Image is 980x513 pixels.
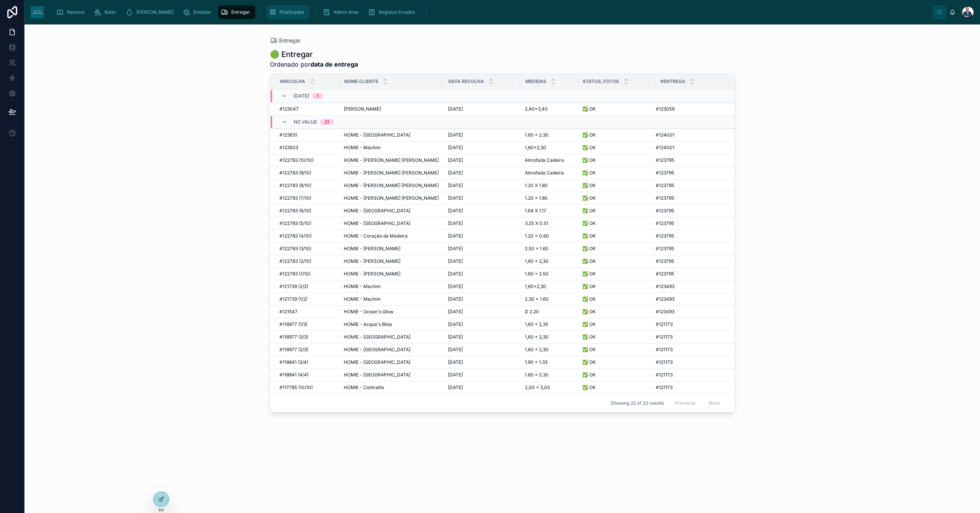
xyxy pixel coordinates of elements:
[582,271,596,277] span: ✅ OK
[656,106,675,112] span: #123059
[525,384,550,391] span: 2,00 × 3,00
[279,106,335,112] a: #123047
[344,296,381,302] span: HOMIE - Machim
[448,258,463,264] span: [DATE]
[656,334,727,340] a: #121173
[582,258,596,264] span: ✅ OK
[525,372,573,378] a: 1.60 x 2.30
[317,93,318,99] div: 1
[279,195,335,201] a: #122783 (7/10)
[582,359,651,365] a: ✅ OK
[279,296,307,302] span: #121739 (1/2)
[656,372,727,378] a: #121173
[279,283,308,290] span: #121739 (2/2)
[448,195,463,201] span: [DATE]
[294,93,309,99] span: [DATE]
[582,132,596,138] span: ✅ OK
[344,384,384,391] span: HOMIE - Centrallis
[180,5,217,19] a: Embalar
[344,271,439,277] a: HOMIE - [PERSON_NAME]
[656,372,673,378] span: #121173
[448,384,516,391] a: [DATE]
[582,145,651,151] a: ✅ OK
[344,347,410,353] span: HOMIE - [GEOGRAPHIC_DATA]
[582,258,651,264] a: ✅ OK
[344,233,408,239] span: HOMIE - Coração da Madeira
[525,334,573,340] a: 1,60 × 2,30
[525,220,573,226] a: 3.25 X 0.51
[448,334,516,340] a: [DATE]
[279,384,313,391] span: #117785 (10/10)
[279,246,335,252] a: #122783 (3/10)
[656,145,727,151] a: #124001
[525,296,549,302] span: 2.30 x 1.60
[193,9,211,15] span: Embalar
[279,182,311,189] span: #122783 (8/10)
[448,170,516,176] a: [DATE]
[344,170,439,176] a: HOMIE - [PERSON_NAME] [PERSON_NAME]
[656,384,727,391] a: #121173
[320,5,364,19] a: Admin Area
[105,9,116,15] span: Bater
[448,296,516,302] a: [DATE]
[344,208,439,214] a: HOMIE - [GEOGRAPHIC_DATA]
[525,195,573,201] a: 1.20 x 1.80
[582,384,596,391] span: ✅ OK
[344,283,381,290] span: HOMIE - Machim
[525,246,549,252] span: 2.50 x 1.60
[656,359,727,365] a: #121173
[582,132,651,138] a: ✅ OK
[279,233,335,239] a: #122783 (4/10)
[279,195,311,201] span: #122783 (7/10)
[656,246,674,252] span: #123795
[448,208,516,214] a: [DATE]
[582,208,651,214] a: ✅ OK
[67,9,85,15] span: Resumo
[344,384,439,391] a: HOMIE - Centrallis
[448,309,463,315] span: [DATE]
[344,220,410,226] span: HOMIE - [GEOGRAPHIC_DATA]
[525,132,549,138] span: 1.60 x 2.30
[279,347,335,353] a: #118977 (2/3)
[280,78,305,85] span: #Recolha
[611,400,664,406] span: Showing 22 of 22 results
[656,195,674,201] span: #123795
[344,208,410,214] span: HOMIE - [GEOGRAPHIC_DATA]
[344,195,439,201] a: HOMIE - [PERSON_NAME] [PERSON_NAME]
[279,132,335,138] a: #123631
[448,145,516,151] a: [DATE]
[448,372,516,378] a: [DATE]
[448,372,463,378] span: [DATE]
[279,182,335,189] a: #122783 (8/10)
[582,220,596,226] span: ✅ OK
[344,283,439,290] a: HOMIE - Machim
[525,208,546,214] span: 1.64 X 1.17
[582,233,596,239] span: ✅ OK
[448,271,463,277] span: [DATE]
[279,296,335,302] a: #121739 (1/2)
[448,106,463,112] span: [DATE]
[279,359,308,365] span: #118841 (3/4)
[344,145,381,151] span: HOMIE - Machim
[525,296,573,302] a: 2.30 x 1.60
[525,372,549,378] span: 1.60 x 2.30
[582,157,596,163] span: ✅ OK
[279,145,335,151] a: #123503
[582,246,651,252] a: ✅ OK
[525,233,549,239] span: 1.20 x 0.60
[525,182,573,189] a: 1.20 X 1.80
[525,309,573,315] a: D 2.20
[582,372,596,378] span: ✅ OK
[656,258,727,264] a: #123795
[582,170,651,176] a: ✅ OK
[448,283,516,290] a: [DATE]
[448,334,463,340] span: [DATE]
[344,182,439,189] span: HOMIE - [PERSON_NAME] [PERSON_NAME]
[656,321,673,327] span: #121173
[525,359,573,365] a: 1.90 x 1.33
[344,233,439,239] a: HOMIE - Coração da Madeira
[656,208,674,214] span: #123795
[656,220,674,226] span: #123795
[525,347,549,353] span: 1,60 × 2,30
[448,347,516,353] a: [DATE]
